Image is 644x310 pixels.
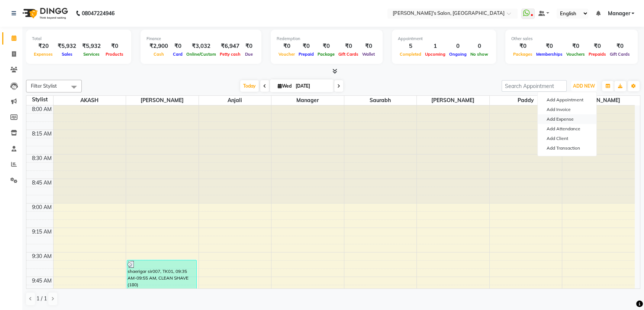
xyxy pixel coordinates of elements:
[82,3,115,24] b: 08047224946
[511,52,534,57] span: Packages
[360,42,377,50] div: ₹0
[19,3,70,24] img: logo
[468,42,490,50] div: 0
[104,42,125,50] div: ₹0
[30,130,53,138] div: 8:15 AM
[297,52,316,57] span: Prepaid
[271,96,344,105] span: Manager
[564,42,587,50] div: ₹0
[587,42,608,50] div: ₹0
[337,42,360,50] div: ₹0
[608,10,630,17] span: Manager
[571,81,597,91] button: ADD NEW
[126,96,199,105] span: [PERSON_NAME]
[538,95,596,105] button: Add Appointment
[30,203,53,211] div: 9:00 AM
[316,42,337,50] div: ₹0
[538,114,596,124] a: Add Expense
[538,143,596,153] a: Add Transaction
[398,42,423,50] div: 5
[184,52,218,57] span: Online/Custom
[32,36,125,42] div: Total
[344,96,417,105] span: Saurabh
[127,260,196,292] div: shaerigar sir007, TK01, 09:35 AM-09:55 AM, CLEAN SHAVE (180)
[564,52,587,57] span: Vouchers
[26,96,53,104] div: Stylist
[423,52,447,57] span: Upcoming
[30,252,53,260] div: 9:30 AM
[511,42,534,50] div: ₹0
[511,36,632,42] div: Other sales
[490,96,562,105] span: Paddy
[277,36,377,42] div: Redemption
[31,83,57,89] span: Filter Stylist
[199,96,271,105] span: Anjali
[104,52,125,57] span: Products
[398,36,490,42] div: Appointment
[30,277,53,285] div: 9:45 AM
[573,83,595,89] span: ADD NEW
[277,52,297,57] span: Voucher
[277,42,297,50] div: ₹0
[562,96,635,105] span: [PERSON_NAME]
[337,52,360,57] span: Gift Cards
[32,42,55,50] div: ₹20
[316,52,337,57] span: Package
[423,42,447,50] div: 1
[276,83,293,89] span: Wed
[468,52,490,57] span: No show
[54,96,126,105] span: AKASH
[417,96,489,105] span: [PERSON_NAME]
[36,295,47,303] span: 1 / 1
[608,42,632,50] div: ₹0
[60,52,74,57] span: Sales
[152,52,166,57] span: Cash
[293,81,331,92] input: 2025-09-03
[30,154,53,162] div: 8:30 AM
[587,52,608,57] span: Prepaids
[242,42,255,50] div: ₹0
[32,52,55,57] span: Expenses
[184,42,218,50] div: ₹3,032
[55,42,79,50] div: ₹5,932
[146,36,255,42] div: Finance
[79,42,104,50] div: ₹5,932
[243,52,255,57] span: Due
[538,124,596,134] a: Add Attendance
[538,134,596,143] a: Add Client
[30,228,53,236] div: 9:15 AM
[297,42,316,50] div: ₹0
[534,42,564,50] div: ₹0
[538,105,596,114] a: Add Invoice
[171,52,184,57] span: Card
[81,52,102,57] span: Services
[502,80,567,92] input: Search Appointment
[171,42,184,50] div: ₹0
[360,52,377,57] span: Wallet
[146,42,171,50] div: ₹2,900
[218,52,242,57] span: Petty cash
[30,179,53,187] div: 8:45 AM
[218,42,242,50] div: ₹6,947
[608,52,632,57] span: Gift Cards
[30,105,53,113] div: 8:00 AM
[534,52,564,57] span: Memberships
[398,52,423,57] span: Completed
[240,80,259,92] span: Today
[447,52,468,57] span: Ongoing
[447,42,468,50] div: 0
